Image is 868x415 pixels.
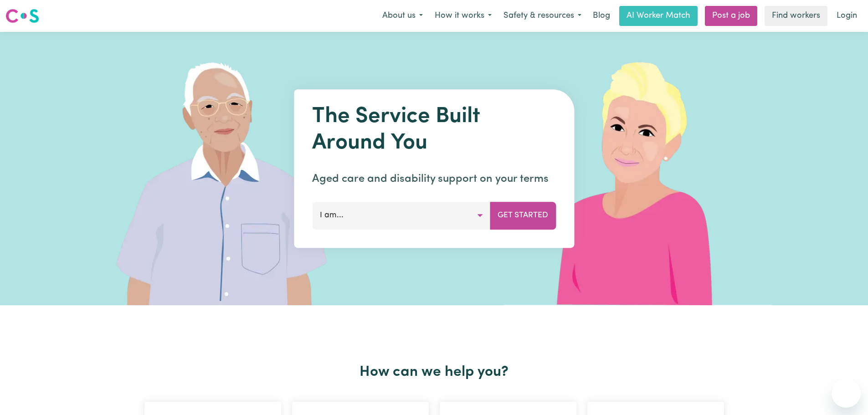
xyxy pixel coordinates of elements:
a: Blog [587,6,616,26]
p: Aged care and disability support on your terms [312,171,556,187]
button: Get Started [490,202,556,229]
h1: The Service Built Around You [312,104,556,156]
button: About us [376,6,429,26]
a: Careseekers logo [5,5,39,26]
iframe: Button to launch messaging window [832,379,861,408]
a: AI Worker Match [619,6,698,26]
button: I am... [312,202,490,229]
button: Safety & resources [498,6,587,26]
button: How it works [429,6,498,26]
a: Find workers [765,6,827,26]
h2: How can we help you? [139,364,729,381]
a: Post a job [705,6,757,26]
a: Login [831,6,863,26]
img: Careseekers logo [5,8,39,24]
